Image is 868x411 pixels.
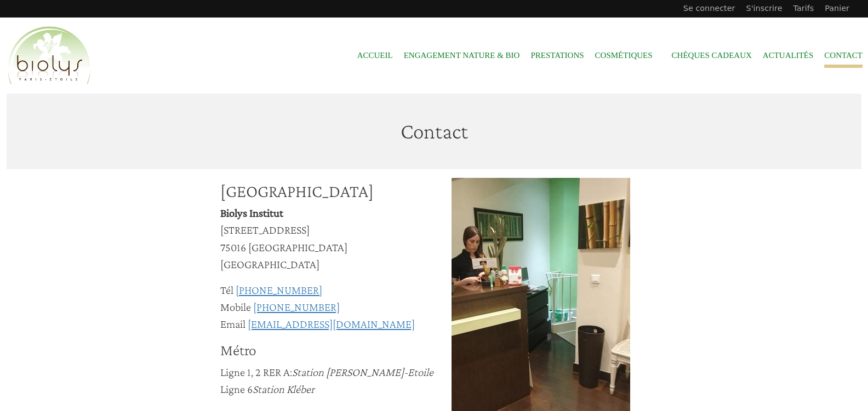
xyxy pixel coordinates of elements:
em: Station Kléber [253,383,315,395]
a: Prestations [530,43,584,68]
div: Tél [220,281,233,298]
a: Chèques cadeaux [672,43,752,68]
span: Cosmétiques [595,43,661,68]
a: Contact [824,43,863,68]
em: Station [PERSON_NAME]-Etoile [292,366,433,378]
a: Engagement Nature & Bio [404,43,520,68]
a: Actualités [763,43,814,68]
h3: Métro [220,341,452,360]
img: Accueil [5,25,93,87]
a: [PHONE_NUMBER] [253,300,340,313]
span: Biolys Institut [220,206,283,219]
span: [GEOGRAPHIC_DATA] [248,241,347,253]
span: [GEOGRAPHIC_DATA] [220,258,319,270]
div: Email [220,315,245,332]
p: Ligne 1, 2 RER A: Ligne 6 [220,363,452,397]
div: Mobile [220,298,251,315]
span: 75016 [220,241,246,253]
div: [GEOGRAPHIC_DATA] [220,178,452,204]
a: Accueil [357,43,393,68]
a: [EMAIL_ADDRESS][DOMAIN_NAME] [248,317,415,330]
span: Contact [401,119,468,143]
a: [PHONE_NUMBER] [236,283,322,296]
span: [STREET_ADDRESS] [220,223,310,236]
